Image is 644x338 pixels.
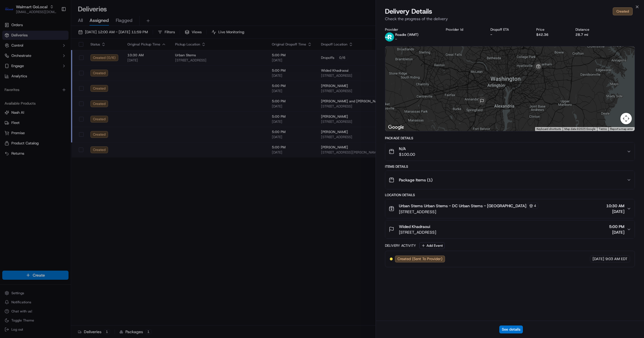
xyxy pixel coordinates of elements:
[397,256,442,262] span: Created (Sent To Provider)
[6,6,17,17] img: Nash
[385,16,635,22] p: Check the progress of the delivery
[385,142,635,161] button: N/A$100.00
[385,220,635,239] button: Wided Khadraoui[STREET_ADDRESS]5:00 PM[DATE]
[385,199,635,218] button: Urban Stems Urban Stems - DC Urban Stems - [GEOGRAPHIC_DATA]4[STREET_ADDRESS]10:30 AM[DATE]
[6,23,103,32] p: Welcome 👋
[385,32,394,42] img: roadie-logo-v2.jpg
[395,37,397,42] span: -
[537,127,561,131] button: Keyboard shortcuts
[399,224,430,229] span: Wided Khadraoui
[57,97,69,101] span: Pylon
[385,7,432,16] span: Delivery Details
[605,256,628,262] span: 9:03 AM EDT
[15,37,102,43] input: Got a question? Start typing here...
[385,193,635,197] div: Location Details
[534,204,536,208] span: 4
[536,27,567,32] div: Price
[620,113,632,124] button: Map camera controls
[610,127,633,130] a: Report a map error
[19,60,72,65] div: We're available if you need us!
[6,83,10,88] div: 📗
[536,32,567,37] div: $42.36
[395,32,419,37] p: Roadie (WMT)
[599,127,607,130] a: Terms (opens in new tab)
[499,325,523,333] button: See details
[399,229,436,235] span: [STREET_ADDRESS]
[606,209,624,214] span: [DATE]
[564,127,595,130] span: Map data ©2025 Google
[490,32,527,37] div: -
[575,32,608,37] div: 28.7 mi
[387,124,405,131] img: Google
[399,209,538,215] span: [STREET_ADDRESS]
[6,55,16,65] img: 1736555255976-a54dd68f-1ca7-489b-9aae-adbdc363a1c4
[593,256,604,262] span: [DATE]
[419,242,445,249] button: Add Event
[11,83,44,88] span: Knowledge Base
[387,124,405,131] a: Open this area in Google Maps (opens a new window)
[385,27,437,32] div: Provider
[609,229,624,235] span: [DATE]
[399,203,526,209] span: Urban Stems Urban Stems - DC Urban Stems - [GEOGRAPHIC_DATA]
[399,146,415,152] span: N/A
[46,80,94,91] a: 💻API Documentation
[575,27,608,32] div: Distance
[399,152,415,157] span: $100.00
[490,27,527,32] div: Dropoff ETA
[40,96,69,101] a: Powered byPylon
[385,171,635,189] button: Package Items (1)
[609,224,624,229] span: 5:00 PM
[399,177,432,183] span: Package Items ( 1 )
[19,55,93,60] div: Start new chat
[3,80,46,91] a: 📗Knowledge Base
[54,83,91,88] span: API Documentation
[446,27,481,32] div: Provider Id
[97,56,103,63] button: Start new chat
[385,164,635,169] div: Items Details
[606,203,624,209] span: 10:30 AM
[385,243,416,248] div: Delivery Activity
[385,136,635,140] div: Package Details
[48,83,53,88] div: 💻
